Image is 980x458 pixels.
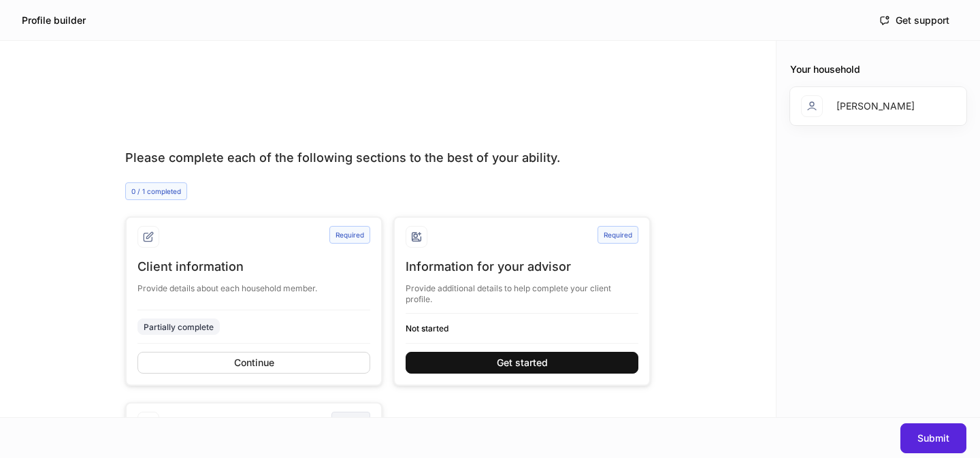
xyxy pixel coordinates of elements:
div: Partially complete [144,321,214,333]
div: Optional [331,412,370,429]
button: Get started [406,352,638,374]
button: Get support [870,10,958,31]
div: Client information [137,259,370,275]
button: Submit [900,423,966,453]
button: Continue [137,352,370,374]
div: Information for your advisor [406,259,638,275]
div: Required [329,226,370,244]
div: 0 / 1 completed [125,182,187,200]
div: Continue [234,358,274,367]
div: Submit [917,434,949,443]
div: Required [598,226,638,244]
h5: Profile builder [22,14,86,27]
div: Get support [879,15,949,26]
div: Provide additional details to help complete your client profile. [406,275,638,305]
div: Get started [497,358,548,367]
div: [PERSON_NAME] [836,99,915,113]
div: Provide details about each household member. [137,275,370,294]
div: Please complete each of the following sections to the best of your ability. [125,150,651,166]
h6: Not started [406,322,638,335]
div: Your household [790,63,966,76]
